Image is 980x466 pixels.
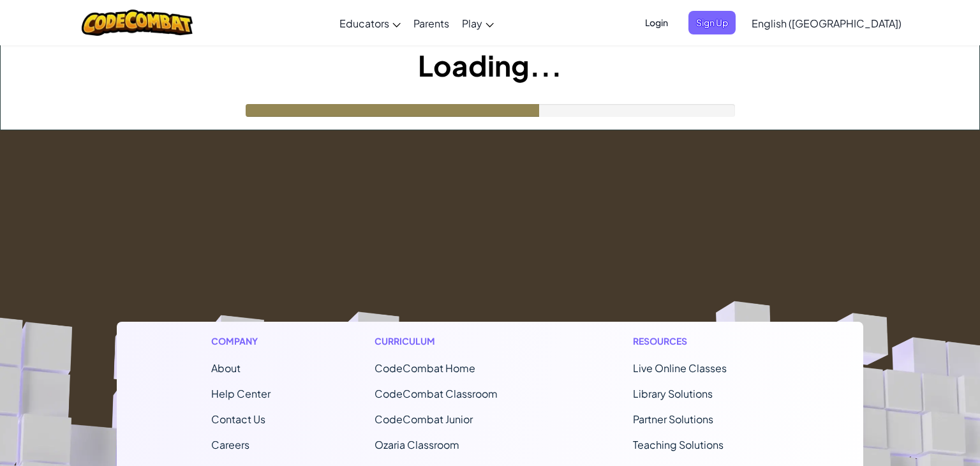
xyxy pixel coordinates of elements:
a: Library Solutions [633,387,713,400]
a: Ozaria Classroom [375,438,459,451]
a: English ([GEOGRAPHIC_DATA]) [745,6,908,40]
a: Parents [407,6,456,40]
h1: Curriculum [375,334,529,348]
a: CodeCombat Junior [375,412,473,426]
span: CodeCombat Home [375,361,475,375]
button: Sign Up [688,11,736,34]
span: English ([GEOGRAPHIC_DATA]) [752,17,902,30]
h1: Company [211,334,271,348]
a: Live Online Classes [633,361,727,375]
span: Play [462,17,482,30]
a: CodeCombat Classroom [375,387,498,400]
span: Contact Us [211,412,265,426]
span: Educators [339,17,389,30]
a: Teaching Solutions [633,438,724,451]
a: Partner Solutions [633,412,713,426]
a: About [211,361,241,375]
img: CodeCombat logo [82,10,193,36]
a: Careers [211,438,249,451]
a: Play [456,6,500,40]
h1: Loading... [1,45,979,85]
button: Login [637,11,676,34]
a: Help Center [211,387,271,400]
a: Educators [333,6,407,40]
h1: Resources [633,334,769,348]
